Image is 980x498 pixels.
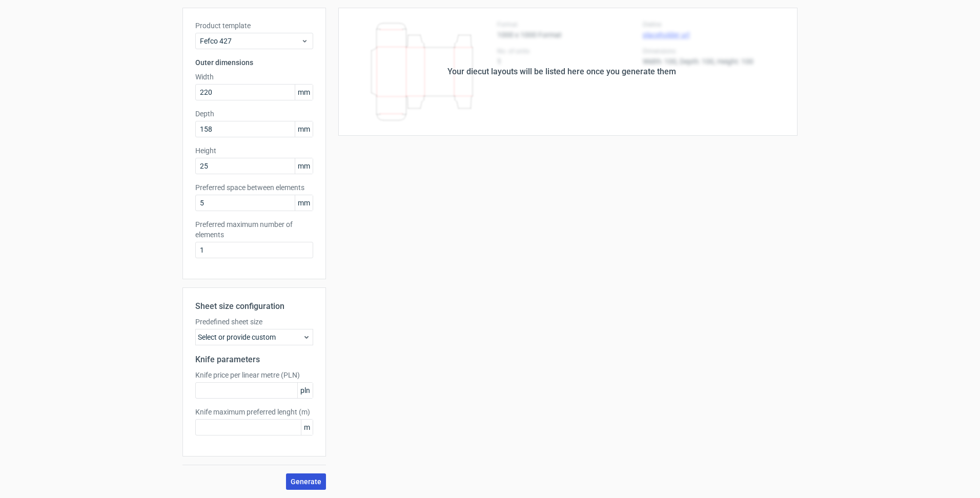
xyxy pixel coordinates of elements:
label: Knife maximum preferred lenght (m) [195,407,313,417]
span: mm [295,121,313,137]
h2: Knife parameters [195,354,313,366]
span: Fefco 427 [200,36,301,46]
label: Depth [195,109,313,119]
label: Height [195,146,313,156]
label: Predefined sheet size [195,317,313,327]
h2: Sheet size configuration [195,300,313,313]
span: Generate [291,478,321,485]
label: Preferred space between elements [195,182,313,193]
label: Preferred maximum number of elements [195,219,313,240]
div: Select or provide custom [195,329,313,345]
span: mm [295,195,313,211]
label: Knife price per linear metre (PLN) [195,370,313,380]
span: pln [297,383,313,398]
span: mm [295,158,313,174]
span: mm [295,85,313,100]
label: Width [195,72,313,82]
span: m [301,420,313,435]
label: Product template [195,20,313,31]
div: Your diecut layouts will be listed here once you generate them [447,66,676,78]
button: Generate [286,473,326,490]
h3: Outer dimensions [195,57,313,68]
